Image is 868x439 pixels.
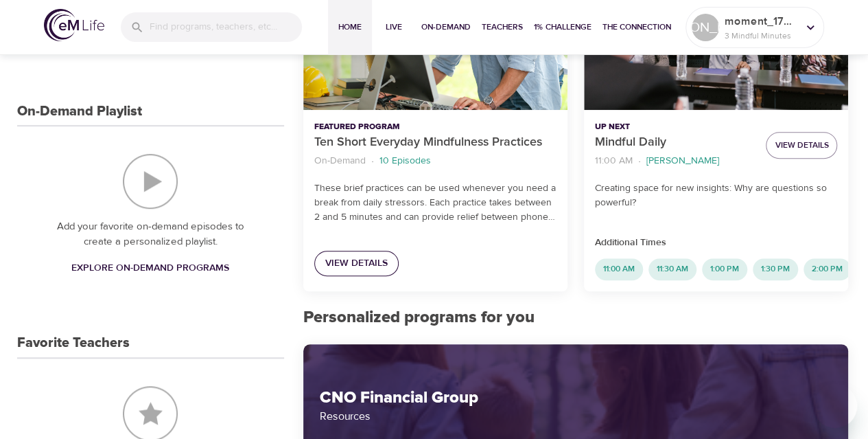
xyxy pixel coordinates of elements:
p: [PERSON_NAME] [646,154,719,168]
div: 1:30 PM [753,258,798,280]
p: Resources [320,408,832,425]
span: The Connection [602,20,671,34]
div: 11:30 AM [648,258,696,280]
img: On-Demand Playlist [123,154,178,209]
span: On-Demand [421,20,471,34]
span: 1:00 PM [702,263,747,275]
iframe: Button to launch messaging window [813,384,857,428]
img: logo [44,9,104,41]
span: 11:30 AM [648,263,696,275]
h2: CNO Financial Group [320,388,832,408]
span: Home [333,20,366,34]
h3: Favorite Teachers [17,335,130,351]
input: Find programs, teachers, etc... [150,12,302,42]
p: Ten Short Everyday Mindfulness Practices [314,133,556,152]
p: 3 Mindful Minutes [725,30,797,42]
div: [PERSON_NAME] [692,14,719,41]
p: Up Next [595,121,755,133]
h3: On-Demand Playlist [17,104,142,120]
span: 1:30 PM [753,263,798,275]
h2: Personalized programs for you [303,308,849,328]
span: 2:00 PM [804,263,851,275]
div: 2:00 PM [804,258,851,280]
span: Explore On-Demand Programs [71,260,229,277]
p: Creating space for new insights: Why are questions so powerful? [595,181,837,210]
nav: breadcrumb [314,152,556,170]
p: On-Demand [314,154,366,168]
span: View Details [325,255,388,272]
span: 1% Challenge [534,20,591,34]
div: 1:00 PM [702,258,747,280]
nav: breadcrumb [595,152,755,170]
p: 10 Episodes [379,154,431,168]
p: Add your favorite on-demand episodes to create a personalized playlist. [45,219,257,250]
p: moment_1746717572 [725,13,797,30]
button: View Details [766,132,837,159]
p: Additional Times [595,236,837,250]
span: 11:00 AM [595,263,643,275]
a: Explore On-Demand Programs [66,256,235,281]
span: Live [377,20,410,34]
a: View Details [314,251,399,276]
p: Featured Program [314,121,556,133]
p: Mindful Daily [595,133,755,152]
li: · [371,152,374,170]
li: · [638,152,641,170]
p: 11:00 AM [595,154,633,168]
span: View Details [775,138,828,153]
span: Teachers [482,20,523,34]
div: 11:00 AM [595,258,643,280]
p: These brief practices can be used whenever you need a break from daily stressors. Each practice t... [314,181,556,225]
